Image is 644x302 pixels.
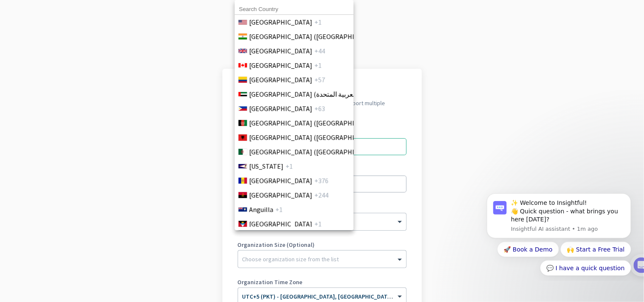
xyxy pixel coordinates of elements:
[249,17,312,27] span: [GEOGRAPHIC_DATA]
[249,75,312,85] span: [GEOGRAPHIC_DATA]
[249,161,284,171] span: [US_STATE]
[249,89,383,99] span: [GEOGRAPHIC_DATA] (‫الإمارات العربية المتحدة‬‎)
[249,190,312,200] span: [GEOGRAPHIC_DATA]
[249,219,312,229] span: [GEOGRAPHIC_DATA]
[249,204,273,215] span: Anguilla
[249,132,382,143] span: [GEOGRAPHIC_DATA] ([GEOGRAPHIC_DATA])
[315,219,322,229] span: +1
[235,4,354,15] input: Search Country
[276,204,283,215] span: +1
[249,31,382,42] span: [GEOGRAPHIC_DATA] ([GEOGRAPHIC_DATA])
[315,46,325,56] span: +44
[286,161,293,171] span: +1
[315,17,322,27] span: +1
[315,176,329,186] span: +376
[249,147,382,157] span: [GEOGRAPHIC_DATA] (‫[GEOGRAPHIC_DATA]‬‎)
[249,60,312,70] span: [GEOGRAPHIC_DATA]
[315,75,325,85] span: +57
[249,46,312,56] span: [GEOGRAPHIC_DATA]
[315,190,329,200] span: +244
[315,60,322,70] span: +1
[249,118,382,128] span: [GEOGRAPHIC_DATA] (‫[GEOGRAPHIC_DATA]‬‎)
[249,103,312,114] span: [GEOGRAPHIC_DATA]
[315,103,325,114] span: +63
[474,185,644,281] iframe: Intercom notifications message
[249,176,312,186] span: [GEOGRAPHIC_DATA]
